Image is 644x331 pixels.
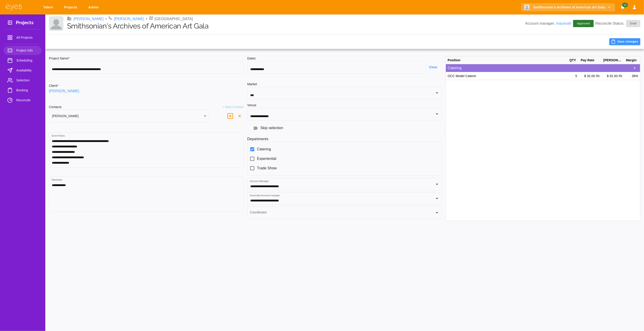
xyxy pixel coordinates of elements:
img: Client logo [524,5,530,10]
a: Availability [4,66,41,75]
label: Wardrobe [52,178,62,182]
span: Approved [574,21,593,26]
label: Associate Account manager [250,194,280,197]
div: outlined button group [631,64,638,72]
p: + New Contact [222,105,244,110]
span: Booking [16,87,38,93]
div: [PERSON_NAME] [602,56,624,64]
a: Talent [40,3,58,12]
a: Booking [4,86,41,95]
button: Open [434,210,440,216]
div: $ 32.00 /hr [579,72,602,80]
button: Open [434,195,440,202]
a: Scheduling [4,56,41,65]
li: • [106,16,107,22]
div: Skip selection [247,124,442,132]
button: Save changes [609,38,640,45]
span: Reconcile [16,97,38,103]
a: Projects [61,3,82,12]
a: [PERSON_NAME] [73,16,104,22]
span: Trade Show [257,165,277,171]
div: Pay Rate [579,56,602,64]
span: Draft [627,21,639,26]
div: Margin [624,56,640,64]
label: Event Notes [52,134,65,137]
a: Selection [4,76,41,85]
div: $ 52.00 /hr [602,72,624,80]
h6: Contacts [49,105,62,110]
div: 5 [568,72,579,80]
button: Clear [426,63,442,71]
a: Project Info [4,46,41,55]
span: Scheduling [16,58,38,63]
h6: Market [247,82,442,87]
a: Admin [85,3,103,12]
h6: Dates [247,56,442,61]
span: All Projects [16,35,38,40]
button: Open [434,181,440,187]
p: Reconcile Status: [596,20,640,27]
span: Catering [257,147,271,152]
div: OCC Model Caterer [446,72,568,80]
a: [PERSON_NAME] [114,16,144,22]
span: Experiential [257,156,276,161]
button: Add Position [631,64,638,72]
p: Account manager: [525,21,571,26]
h3: Projects [16,20,34,27]
div: QTY [568,56,579,64]
span: Selection [16,78,38,83]
h6: Client* [49,83,58,88]
div: [PERSON_NAME] [49,110,209,123]
button: Notifications [619,3,627,12]
button: delete [225,111,235,121]
img: eye5 [5,4,22,11]
h6: Departments [247,136,442,142]
a: Reconcile [4,96,41,105]
button: delete [235,112,244,120]
a: [PERSON_NAME] [49,88,79,94]
button: Smithsonian's Archives of American Art Gala [521,3,615,12]
label: Account Manager [250,180,269,183]
button: Open [434,90,440,96]
h1: Smithsonian's Archives of American Art Gala [67,22,525,30]
li: • [146,16,147,22]
div: 38% [624,72,640,80]
a: All Projects [4,33,41,42]
a: mauriceb [556,21,571,25]
p: [GEOGRAPHIC_DATA] [155,16,193,22]
h6: Project Name* [49,56,244,61]
p: Catering [448,65,631,71]
span: Project Info [16,48,38,53]
img: Client logo [49,16,63,31]
button: Open [434,111,440,117]
span: Availability [16,68,38,73]
div: Position [446,56,568,64]
span: 10 [622,3,628,7]
h6: Venue [247,103,256,108]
